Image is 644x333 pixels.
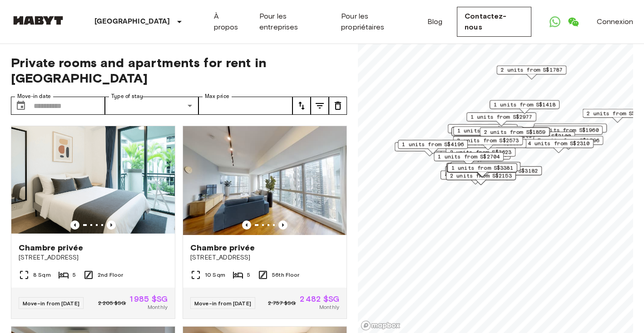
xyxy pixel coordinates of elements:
div: Map marker [524,139,594,153]
span: Private rooms and apartments for rent in [GEOGRAPHIC_DATA] [11,55,347,86]
span: 2 units from S$1787 [501,66,563,74]
span: 1 units from S$4200 [455,162,516,171]
img: Marketing picture of unit SG-01-072-003-04 [183,126,347,235]
img: Habyt [11,16,65,25]
div: Map marker [434,152,504,166]
a: Pour les propriétaires [341,11,412,33]
div: Map marker [533,136,603,150]
div: Map marker [456,139,526,153]
a: Contactez-nous [457,7,531,37]
div: Map marker [534,123,607,137]
div: Map marker [398,140,468,154]
div: Map marker [453,136,523,150]
a: Connexion [597,16,633,27]
div: Map marker [395,142,465,157]
button: Previous image [242,220,251,230]
span: 1 units from S$1418 [494,100,555,108]
a: À propos [214,11,245,33]
div: Map marker [447,163,517,177]
a: Open WhatsApp [546,13,564,31]
span: 56th Floor [272,271,300,279]
div: Map marker [533,126,603,140]
span: 5 [73,271,76,279]
span: Move-in from [DATE] [194,300,251,307]
label: Move-in date [17,93,51,100]
div: Map marker [453,126,523,140]
span: 1 units from S$3024 [457,127,519,135]
label: Type of stay [111,93,143,100]
span: Monthly [148,303,168,311]
div: Map marker [451,162,520,176]
span: 2 757 $SG [268,299,296,307]
a: Pour les entreprises [259,11,327,33]
div: Map marker [446,163,516,177]
div: Map marker [441,171,510,185]
a: Blog [427,16,443,27]
img: Marketing picture of unit SG-01-083-001-005 [11,126,175,235]
p: [GEOGRAPHIC_DATA] [94,16,170,27]
span: 1 units from S$3381 [451,164,513,172]
span: 1 units from S$3182 [476,166,538,175]
button: tune [292,97,311,115]
button: tune [329,97,347,115]
a: Mapbox logo [361,320,401,331]
span: Monthly [319,303,339,311]
div: Map marker [447,164,517,178]
span: Chambre privée [19,242,83,253]
span: 1 units from S$1960 [537,126,599,134]
span: 4 units from S$2310 [528,139,590,147]
span: 1 units from S$2704 [438,152,500,161]
label: Max price [205,93,229,100]
div: Map marker [446,171,516,185]
span: 5 [247,271,250,279]
span: 2 units from S$1859 [484,128,545,136]
span: 2 units from S$3623 [450,148,511,156]
span: 10 units from S$1644 [538,124,603,132]
span: 1 units from S$4196 [402,140,464,148]
div: Map marker [480,127,550,142]
div: Map marker [472,166,542,180]
div: Map marker [451,127,525,141]
span: 5 units from S$1596 [537,136,599,144]
span: 8 Sqm [33,271,51,279]
div: Map marker [490,100,560,114]
span: 10 Sqm [205,271,225,279]
span: Move-in from [DATE] [23,300,79,307]
a: Marketing picture of unit SG-01-072-003-04Previous imagePrevious imageChambre privée[STREET_ADDRE... [183,126,347,319]
div: Map marker [445,166,515,180]
div: Map marker [466,113,536,127]
span: 2 482 $SG [300,295,339,303]
div: Map marker [448,124,518,138]
div: Map marker [446,163,516,177]
span: 2 units from S$2100 [509,132,571,140]
button: Previous image [278,220,287,230]
span: 3 units from S$2573 [457,137,519,145]
div: Map marker [480,127,550,142]
span: [STREET_ADDRESS] [19,253,168,262]
span: 2 205 $SG [98,299,126,307]
span: 1 units from S$2977 [471,113,532,121]
a: Marketing picture of unit SG-01-083-001-005Previous imagePrevious imageChambre privée[STREET_ADDR... [11,126,175,319]
div: Map marker [497,65,567,79]
div: Map marker [446,147,515,162]
span: 2nd Floor [98,271,123,279]
span: 4 units from S$1680 [445,171,506,179]
span: [STREET_ADDRESS] [190,253,339,262]
button: Choose date [12,97,30,115]
span: 1 985 $SG [130,295,168,303]
span: 3 units from S$1985 [452,125,514,133]
span: 2 units from S$2153 [450,171,512,180]
button: Previous image [107,220,116,230]
button: tune [311,97,329,115]
div: Map marker [505,132,575,146]
button: Previous image [70,220,79,230]
a: Open WeChat [564,13,582,31]
span: Chambre privée [190,242,255,253]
